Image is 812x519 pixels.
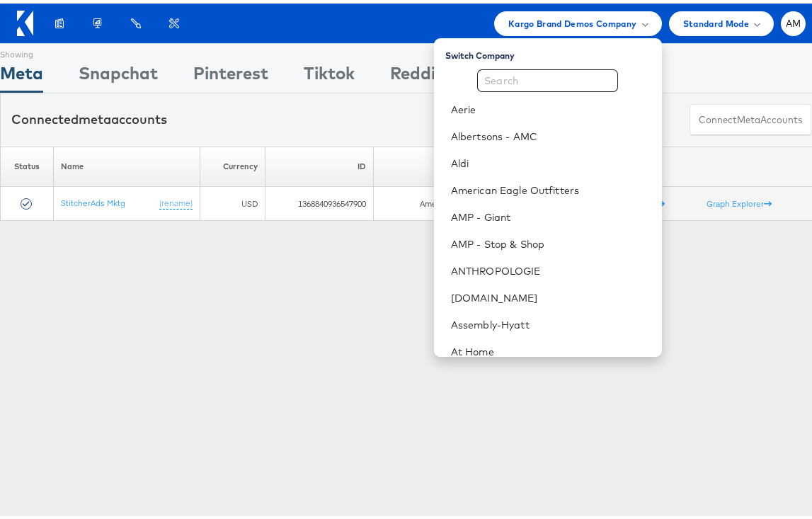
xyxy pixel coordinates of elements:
[1,143,54,183] th: Status
[61,194,125,205] a: StitcherAds Mktg
[451,287,651,302] a: [DOMAIN_NAME]
[451,207,651,221] a: AMP - Giant
[451,314,651,329] a: Assembly-Hyatt
[53,143,200,183] th: Name
[451,180,651,194] a: American Eagle Outfitters
[508,13,637,28] span: Kargo Brand Demos Company
[11,107,167,125] div: Connected accounts
[200,143,265,183] th: Currency
[786,16,801,25] span: AM
[373,143,539,183] th: Timezone
[304,57,355,89] div: Tiktok
[445,40,662,58] div: Switch Company
[79,108,111,124] span: meta
[373,183,539,217] td: America/[GEOGRAPHIC_DATA]
[159,194,193,206] a: (rename)
[200,183,265,217] td: USD
[451,126,651,140] a: Albertsons - AMC
[265,143,373,183] th: ID
[683,13,749,28] span: Standard Mode
[451,261,651,275] a: ANTHROPOLOGIE
[193,57,268,89] div: Pinterest
[451,99,651,113] a: Aerie
[690,101,811,132] button: ConnectmetaAccounts
[737,110,760,123] span: meta
[477,66,618,89] input: Search
[79,57,158,89] div: Snapchat
[390,57,443,89] div: Reddit
[265,183,373,217] td: 1368840936547900
[451,234,651,248] a: AMP - Stop & Shop
[451,153,651,167] a: Aldi
[451,341,651,355] a: At Home
[707,195,772,205] a: Graph Explorer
